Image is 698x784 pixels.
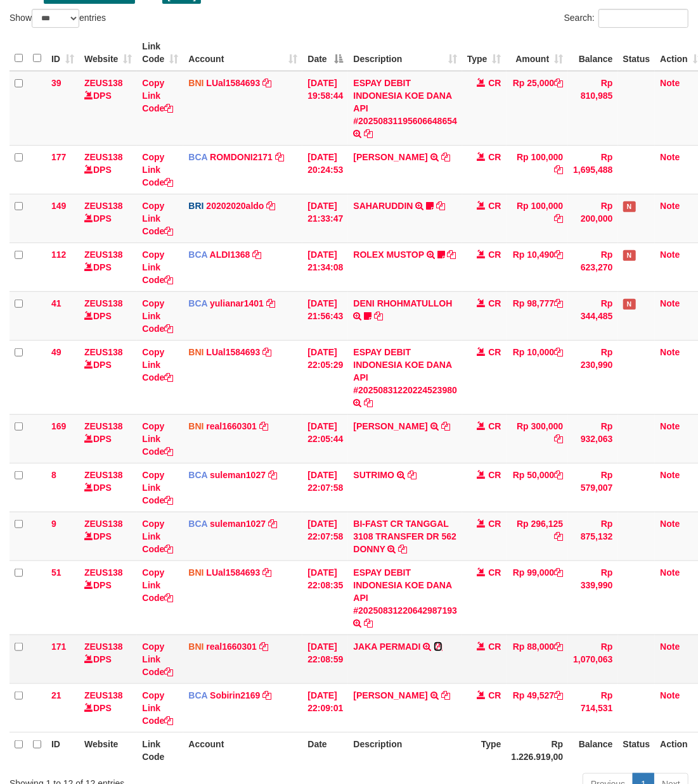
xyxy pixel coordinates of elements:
a: Copy LUal1584693 to clipboard [262,347,271,357]
a: ESPAY DEBIT INDONESIA KOE DANA API #20250831220224523980 [353,347,457,395]
a: Copy SAHARUDDIN to clipboard [436,201,445,211]
th: Type: activate to sort column ascending [462,35,507,71]
a: Copy Sobirin2169 to clipboard [262,690,271,700]
th: ID [46,732,79,768]
a: DENI RHOHMATULLOH [353,298,452,308]
td: Rp 623,270 [568,243,617,291]
a: ROLEX MUSTOP [353,250,424,260]
a: Copy Rp 296,125 to clipboard [554,531,563,541]
a: Copy Rp 100,000 to clipboard [554,165,563,175]
a: Copy Link Code [142,152,173,187]
th: Date [302,732,348,768]
span: 112 [51,250,66,260]
a: Sobirin2169 [210,690,260,700]
th: Balance [568,35,617,71]
a: ZEUS138 [84,470,123,480]
td: DPS [79,340,137,414]
a: Copy suleman1027 to clipboard [268,470,277,480]
a: Note [660,519,680,529]
span: 41 [51,298,61,308]
a: Note [660,690,680,700]
span: Has Note [623,250,636,261]
a: Copy Link Code [142,201,173,236]
a: suleman1027 [210,470,266,480]
a: Note [660,298,680,308]
span: BCA [188,152,207,162]
a: Copy Link Code [142,642,173,677]
a: real1660301 [206,421,256,431]
span: BCA [188,298,207,308]
a: ZEUS138 [84,519,123,529]
a: Copy Link Code [142,567,173,603]
span: 177 [51,152,66,162]
span: BNI [188,421,204,431]
a: LUal1584693 [206,78,260,88]
a: ZEUS138 [84,567,123,578]
span: CR [488,152,501,162]
a: Note [660,347,680,357]
span: CR [488,470,501,480]
a: ZEUS138 [84,421,123,431]
a: Copy REZA FIRMANS to clipboard [441,690,450,700]
a: ZEUS138 [84,250,123,260]
a: Copy Rp 10,000 to clipboard [554,347,563,357]
span: 49 [51,347,61,357]
td: Rp 10,000 [507,340,569,414]
a: Copy Rp 50,000 to clipboard [554,470,563,480]
a: ROMDONI2171 [210,152,273,162]
span: CR [488,690,501,700]
span: BCA [188,250,207,260]
td: DPS [79,291,137,340]
th: Link Code: activate to sort column ascending [137,35,183,71]
th: Account [183,732,302,768]
a: Note [660,421,680,431]
td: Rp 100,000 [507,145,569,194]
a: Note [660,567,680,578]
th: Status [618,732,656,768]
a: Note [660,470,680,480]
a: Copy suleman1027 to clipboard [268,519,277,529]
a: Copy Link Code [142,519,173,554]
td: [DATE] 22:08:59 [302,635,348,683]
td: DPS [79,463,137,512]
th: ID: activate to sort column ascending [46,35,79,71]
a: Copy Link Code [142,690,173,726]
a: 20202020aldo [206,201,264,211]
a: Copy Link Code [142,78,173,113]
td: Rp 1,070,063 [568,635,617,683]
a: Copy BUDI ANTONI to clipboard [441,421,450,431]
a: Copy Link Code [142,298,173,334]
td: DPS [79,414,137,463]
th: Type [462,732,507,768]
th: Description [348,732,462,768]
td: Rp 49,527 [507,683,569,732]
span: CR [488,298,501,308]
a: Copy ALDI1368 to clipboard [252,250,261,260]
span: 39 [51,78,61,88]
span: BNI [188,567,204,578]
a: LUal1584693 [206,347,260,357]
td: DPS [79,683,137,732]
a: Copy real1660301 to clipboard [259,421,268,431]
a: Copy Rp 98,777 to clipboard [554,298,563,308]
a: JAKA PERMADI [353,642,420,652]
a: [PERSON_NAME] [353,690,427,700]
a: Copy BI-FAST CR TANGGAL 3108 TRANSFER DR 562 DONNY to clipboard [399,544,408,554]
a: suleman1027 [210,519,266,529]
span: 8 [51,470,56,480]
span: 149 [51,201,66,211]
a: Copy Link Code [142,421,173,457]
td: DPS [79,243,137,291]
a: Copy real1660301 to clipboard [259,642,268,652]
td: Rp 300,000 [507,414,569,463]
select: Showentries [32,9,79,28]
td: DPS [79,560,137,635]
th: Rp 1.226.919,00 [507,732,569,768]
td: [DATE] 19:58:44 [302,71,348,146]
td: Rp 339,990 [568,560,617,635]
a: Copy Rp 100,000 to clipboard [554,213,563,224]
a: ZEUS138 [84,152,123,162]
a: Copy LUal1584693 to clipboard [262,78,271,88]
span: CR [488,421,501,431]
td: DPS [79,145,137,194]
